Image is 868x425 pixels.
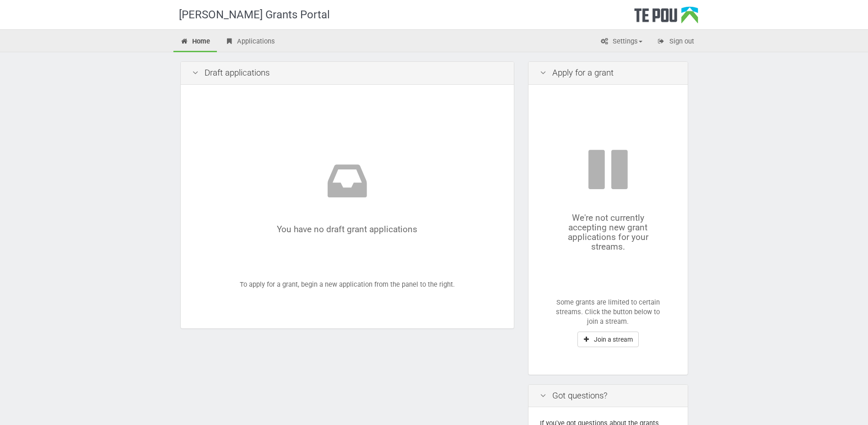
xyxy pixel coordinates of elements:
div: You have no draft grant applications [220,158,475,234]
button: Join a stream [577,332,639,347]
div: Apply for a grant [528,62,688,85]
div: Got questions? [528,385,688,408]
div: Te Pou Logo [634,6,698,29]
div: Draft applications [181,62,514,85]
a: Settings [593,32,649,52]
a: Home [173,32,217,52]
div: We're not currently accepting new grant applications for your streams. [556,147,660,252]
div: To apply for a grant, begin a new application from the panel to the right. [192,96,502,317]
p: Some grants are limited to certain streams. Click the button below to join a stream. [556,298,660,327]
a: Applications [218,32,282,52]
a: Sign out [650,32,701,52]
